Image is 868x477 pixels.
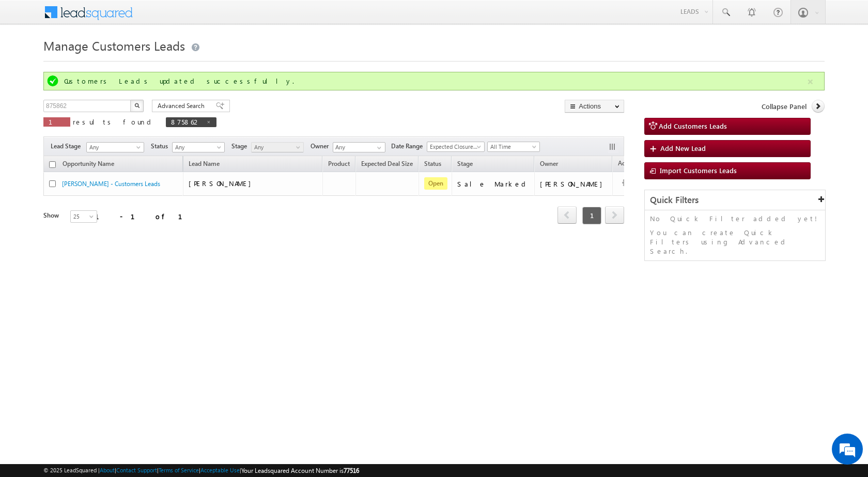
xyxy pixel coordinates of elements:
[71,212,98,221] span: 25
[311,142,333,151] span: Owner
[172,142,225,152] a: Any
[605,207,624,224] a: next
[86,142,144,152] a: Any
[49,117,65,126] span: 1
[488,142,537,151] span: All Time
[49,161,56,168] input: Check all records
[57,158,119,172] a: Opportunity Name
[62,180,160,188] a: [PERSON_NAME] - Customers Leads
[557,207,577,224] a: prev
[613,158,644,171] span: Actions
[183,158,225,172] span: Lead Name
[762,102,807,111] span: Collapse Panel
[95,210,195,222] div: 1 - 1 of 1
[344,467,359,474] span: 77516
[361,160,413,167] span: Expected Deal Size
[557,206,577,224] span: prev
[457,179,530,189] div: Sale Marked
[159,467,199,473] a: Terms of Service
[371,143,384,153] a: Show All Items
[427,142,485,152] a: Expected Closure Date
[424,177,447,190] span: Open
[251,142,304,152] a: Any
[565,100,624,113] button: Actions
[200,467,240,473] a: Acceptable Use
[452,158,478,172] a: Stage
[333,142,385,152] input: Type to Search
[73,117,155,126] span: results found
[659,121,727,130] span: Add Customers Leads
[419,158,446,172] a: Status
[650,214,820,223] p: No Quick Filter added yet!
[660,144,706,152] span: Add New Lead
[151,142,172,151] span: Status
[241,467,359,474] span: Your Leadsquared Account Number is
[43,37,185,54] span: Manage Customers Leads
[189,179,256,188] span: [PERSON_NAME]
[582,207,601,224] span: 1
[328,160,350,167] span: Product
[252,143,301,152] span: Any
[645,190,825,210] div: Quick Filters
[51,142,85,151] span: Lead Stage
[43,466,359,475] span: © 2025 LeadSquared | | | | |
[605,206,624,224] span: next
[650,228,820,256] p: You can create Quick Filters using Advanced Search.
[134,103,139,108] img: Search
[540,179,608,189] div: [PERSON_NAME]
[540,160,558,167] span: Owner
[100,467,115,473] a: About
[356,158,418,172] a: Expected Deal Size
[141,318,188,332] em: Start Chat
[64,76,806,86] div: Customers Leads updated successfully.
[116,467,157,473] a: Contact Support
[169,5,194,30] div: Minimize live chat window
[487,142,540,152] a: All Time
[54,54,174,68] div: Chat with us now
[231,142,251,151] span: Stage
[63,160,114,167] span: Opportunity Name
[391,142,427,151] span: Date Range
[660,166,737,175] span: Import Customers Leads
[171,117,201,126] span: 875862
[427,142,481,151] span: Expected Closure Date
[13,96,189,310] textarea: Type your message and hit 'Enter'
[173,143,222,152] span: Any
[18,54,43,68] img: d_60004797649_company_0_60004797649
[87,143,141,152] span: Any
[457,160,473,167] span: Stage
[43,211,62,220] div: Show
[70,210,97,223] a: 25
[158,101,208,111] span: Advanced Search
